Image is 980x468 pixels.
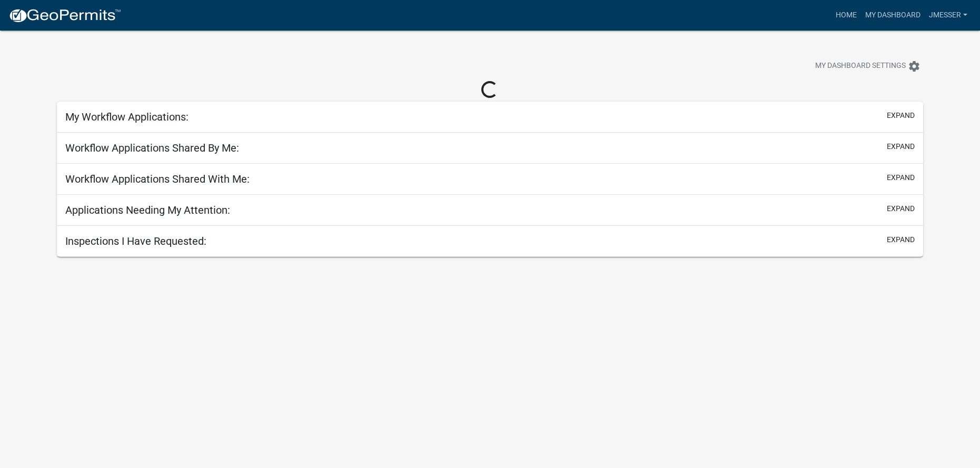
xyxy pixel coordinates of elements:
[807,56,929,76] button: My Dashboard Settingssettings
[815,60,906,73] span: My Dashboard Settings
[887,172,915,183] button: expand
[887,110,915,121] button: expand
[65,111,189,123] h5: My Workflow Applications:
[65,204,230,216] h5: Applications Needing My Attention:
[925,5,972,25] a: JMesser
[887,203,915,214] button: expand
[861,5,925,25] a: My Dashboard
[65,235,206,247] h5: Inspections I Have Requested:
[887,141,915,152] button: expand
[887,234,915,245] button: expand
[831,5,861,25] a: Home
[65,173,250,185] h5: Workflow Applications Shared With Me:
[65,142,239,154] h5: Workflow Applications Shared By Me:
[908,60,920,73] i: settings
